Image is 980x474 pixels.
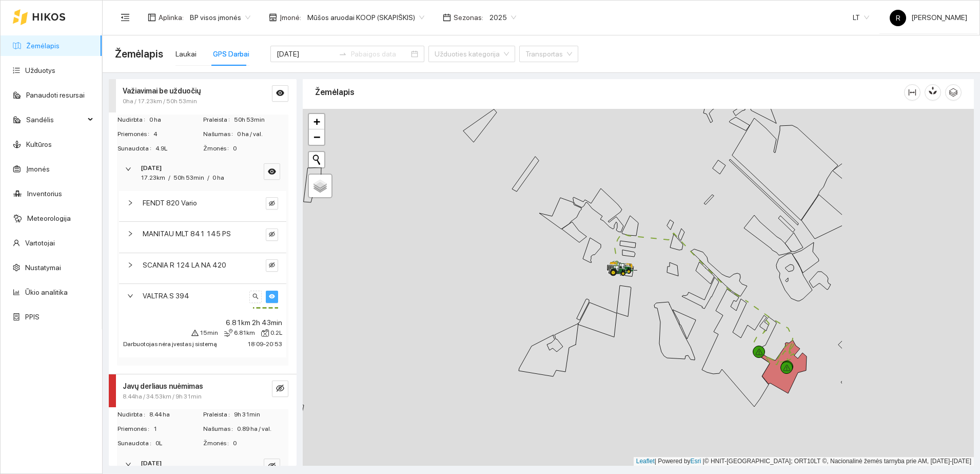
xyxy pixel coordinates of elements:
span: 8.44 ha [149,410,202,420]
input: Pradžios data [277,48,335,60]
span: Nudirbta [117,410,149,420]
button: eye-invisible [266,197,278,210]
button: eye-invisible [266,229,278,241]
span: 6.81km 2h 43min [226,317,282,328]
span: 2025 [489,10,516,25]
span: SCANIA R 124 LA NA 420 [143,259,226,271]
span: right [125,166,131,172]
span: eye-invisible [276,384,284,394]
span: 0.2L [270,328,282,338]
div: MANITAU MLT 841 145 PSeye-invisible [119,222,286,252]
span: right [127,293,133,299]
a: Zoom out [309,129,324,145]
span: 0.89 ha / val. [237,424,288,434]
span: Žemėlapis [115,46,163,62]
a: Ūkio analitika [25,288,68,296]
span: search [252,293,259,300]
span: Žmonės [203,439,233,448]
span: right [127,262,133,268]
span: R [896,10,900,26]
span: BP visos įmonės [190,10,250,25]
a: Esri [691,458,701,465]
span: Nudirbta [117,115,149,125]
span: eye [276,89,284,99]
span: / [168,174,170,181]
div: | Powered by © HNIT-[GEOGRAPHIC_DATA]; ORT10LT ©, Nacionalinė žemės tarnyba prie AM, [DATE]-[DATE] [634,457,974,466]
span: Našumas [203,129,237,139]
a: Inventorius [27,189,62,198]
span: 18:09 - 20:53 [247,340,282,348]
span: calendar [443,13,451,22]
div: SCANIA R 124 LA NA 420eye-invisible [119,253,286,283]
span: Priemonės [117,424,153,434]
span: Aplinka : [159,12,184,23]
span: 0ha / 17.23km / 50h 53min [123,97,197,106]
span: Sezonas : [454,12,483,23]
span: 9h 31min [234,410,288,420]
span: 0 ha [149,115,202,125]
span: 4.9L [155,144,202,154]
span: 0 [233,439,288,448]
span: Praleista [203,115,234,125]
span: menu-fold [121,13,130,22]
span: 8.44ha / 34.53km / 9h 31min [123,392,202,402]
span: to [339,50,347,58]
strong: Javų derliaus nuėmimas [123,382,203,390]
span: eye-invisible [269,262,275,269]
span: + [313,115,320,128]
button: eye [264,163,280,180]
span: | [703,458,704,465]
span: 6.81km [234,328,255,338]
div: Važiavimai be užduočių0ha / 17.23km / 50h 53mineye [109,79,297,112]
span: swap-right [339,50,347,58]
span: Sunaudota [117,144,155,154]
a: Kultūros [26,140,52,148]
a: PPIS [25,313,40,321]
div: VALTRA.S 394searcheye [119,284,286,314]
span: Sandėlis [26,109,85,130]
span: LT [853,10,869,25]
strong: [DATE] [141,460,162,467]
span: / [207,174,209,181]
a: Nustatymai [25,263,61,272]
span: 1 [153,424,202,434]
span: Žmonės [203,144,233,154]
button: Initiate a new search [309,152,324,167]
a: Leaflet [636,458,655,465]
a: Vartotojai [25,239,55,247]
span: − [313,130,320,143]
a: Meteorologija [27,214,71,222]
button: eye-invisible [272,381,288,397]
div: [DATE]17.23km/50h 53min/0 haeye [117,157,288,189]
span: column-width [905,88,920,97]
span: eye [268,167,276,177]
strong: [DATE] [141,164,162,172]
span: 17.23km [141,174,165,181]
span: shop [269,13,277,22]
div: Laukai [175,48,197,60]
a: Zoom in [309,114,324,129]
div: FENDT 820 Varioeye-invisible [119,191,286,221]
span: eye-invisible [268,462,276,472]
button: eye [266,291,278,303]
div: Javų derliaus nuėmimas8.44ha / 34.53km / 9h 31mineye-invisible [109,374,297,408]
span: warning [191,329,199,336]
a: Žemėlapis [26,42,60,50]
div: GPS Darbai [213,48,249,60]
span: Sunaudota [117,439,155,448]
span: FENDT 820 Vario [143,197,197,208]
span: 50h 53min [234,115,288,125]
span: 0 ha [212,174,224,181]
span: Darbuotojas nėra įvestas į sistemą [123,340,217,348]
span: 50h 53min [173,174,204,181]
span: 0L [155,439,202,448]
span: Našumas [203,424,237,434]
button: column-width [904,84,920,101]
input: Pabaigos data [351,48,409,60]
div: Žemėlapis [315,78,904,107]
span: Praleista [203,410,234,420]
strong: Važiavimai be užduočių [123,87,201,95]
span: eye-invisible [269,200,275,207]
span: 0 [233,144,288,154]
a: Layers [309,175,331,197]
